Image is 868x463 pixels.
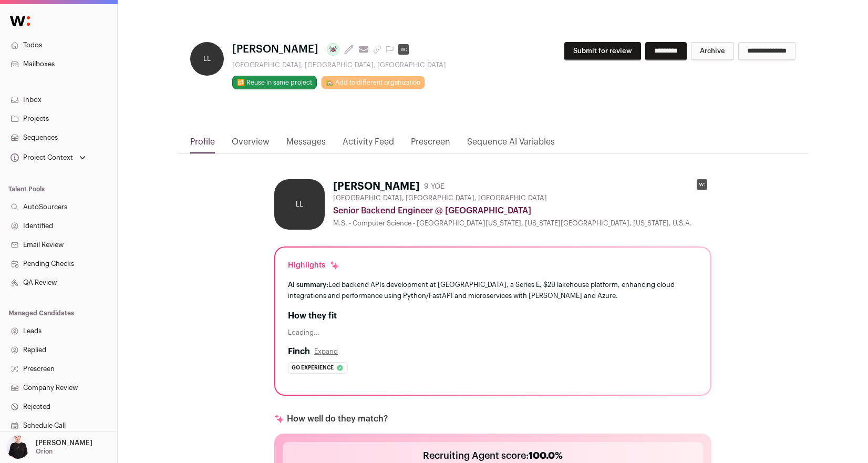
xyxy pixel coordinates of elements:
span: Go experience [292,363,334,373]
button: 🔂 Reuse in same project [232,76,317,89]
button: Open dropdown [8,150,88,165]
div: Loading... [288,328,698,337]
div: M.S. - Computer Science - [GEOGRAPHIC_DATA][US_STATE], [US_STATE][GEOGRAPHIC_DATA], [US_STATE], U... [333,219,711,228]
h2: Recruiting Agent score: [423,448,563,463]
img: 9240684-medium_jpg [6,436,29,459]
span: AI summary: [288,281,328,288]
div: LL [190,42,224,76]
div: [GEOGRAPHIC_DATA], [GEOGRAPHIC_DATA], [GEOGRAPHIC_DATA] [232,61,446,69]
a: Activity Feed [343,136,394,153]
button: Expand [314,347,338,356]
button: Open dropdown [4,436,95,459]
button: Submit for review [564,42,641,60]
button: Archive [691,42,734,60]
h2: How they fit [288,310,698,322]
span: [GEOGRAPHIC_DATA], [GEOGRAPHIC_DATA], [GEOGRAPHIC_DATA] [333,194,547,202]
a: Sequence AI Variables [467,136,555,153]
div: Senior Backend Engineer @ [GEOGRAPHIC_DATA] [333,204,711,217]
h2: Finch [288,345,310,358]
div: LL [274,179,325,230]
a: Prescreen [411,136,450,153]
p: [PERSON_NAME] [36,439,92,447]
span: [PERSON_NAME] [232,42,318,57]
a: Overview [232,136,270,153]
div: Highlights [288,260,340,271]
div: 9 YOE [424,181,445,192]
div: Led backend APIs development at [GEOGRAPHIC_DATA], a Series E, $2B lakehouse platform, enhancing ... [288,279,698,301]
h1: [PERSON_NAME] [333,179,420,194]
p: How well do they match? [287,413,388,425]
a: Profile [190,136,215,153]
a: 🏡 Add to different organization [321,76,425,89]
div: Project Context [8,153,73,162]
a: Messages [286,136,326,153]
img: Wellfound [4,11,36,32]
span: 100.0% [529,451,563,460]
p: Orion [36,447,53,456]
